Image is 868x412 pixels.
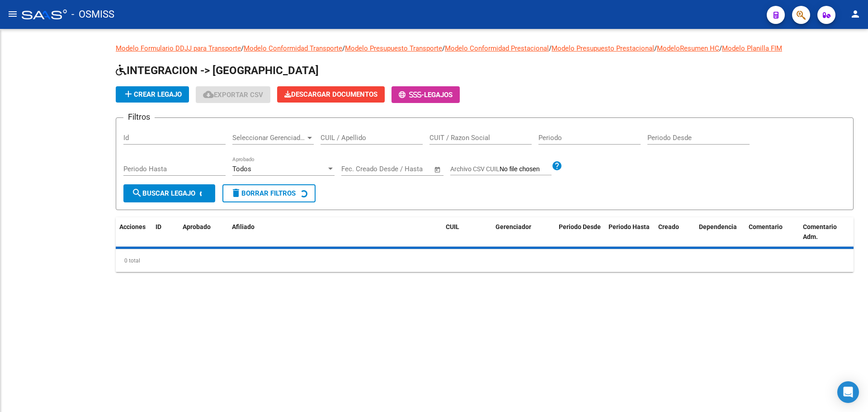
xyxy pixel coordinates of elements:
mat-icon: delete [231,187,241,198]
a: Modelo Presupuesto Prestacional [552,44,654,52]
div: Open Intercom Messenger [837,381,859,403]
datatable-header-cell: Aprobado [179,217,215,247]
span: Periodo Hasta [609,223,650,230]
span: Afiliado [232,223,255,230]
input: End date [379,165,423,173]
span: Aprobado [183,223,211,230]
mat-icon: help [552,160,562,171]
datatable-header-cell: Gerenciador [492,217,555,247]
span: Seleccionar Gerenciador [232,134,306,142]
input: Start date [341,165,371,173]
span: Archivo CSV CUIL [450,165,500,173]
button: -Legajos [392,86,460,103]
mat-icon: cloud_download [203,89,214,100]
a: Modelo Formulario DDJJ para Transporte [116,44,241,52]
span: Comentario [749,223,783,230]
button: Descargar Documentos [277,86,385,103]
a: ModeloResumen HC [657,44,719,52]
datatable-header-cell: Dependencia [695,217,745,247]
span: INTEGRACION -> [GEOGRAPHIC_DATA] [116,64,319,77]
h3: Filtros [123,111,155,123]
span: Todos [232,165,251,173]
span: Acciones [119,223,146,230]
button: Open calendar [433,164,443,175]
input: Archivo CSV CUIL [500,165,552,173]
datatable-header-cell: Afiliado [228,217,442,247]
mat-icon: add [123,89,134,99]
div: 0 total [116,249,854,272]
span: Comentario Adm. [803,223,837,241]
datatable-header-cell: Comentario [745,217,799,247]
datatable-header-cell: Periodo Desde [555,217,605,247]
mat-icon: search [132,187,142,198]
mat-icon: menu [7,9,18,19]
a: Modelo Conformidad Prestacional [445,44,549,52]
span: - [399,91,424,99]
span: Borrar Filtros [231,189,296,197]
a: Modelo Planilla FIM [722,44,782,52]
datatable-header-cell: ID [152,217,179,247]
span: Crear Legajo [123,90,182,98]
button: Crear Legajo [116,86,189,103]
span: Dependencia [699,223,737,230]
div: / / / / / / [116,43,854,272]
a: Modelo Conformidad Transporte [244,44,342,52]
mat-icon: person [850,9,861,19]
span: ID [156,223,161,230]
span: Legajos [424,91,453,99]
button: Buscar Legajo [123,184,215,202]
span: Exportar CSV [203,91,263,99]
button: Borrar Filtros [222,184,316,202]
datatable-header-cell: Comentario Adm. [799,217,854,247]
span: Buscar Legajo [132,189,195,197]
datatable-header-cell: Creado [655,217,695,247]
span: - OSMISS [71,5,114,24]
span: Creado [658,223,679,230]
a: Modelo Presupuesto Transporte [345,44,442,52]
datatable-header-cell: Acciones [116,217,152,247]
datatable-header-cell: CUIL [442,217,492,247]
datatable-header-cell: Periodo Hasta [605,217,655,247]
span: Periodo Desde [559,223,601,230]
span: Descargar Documentos [284,90,377,98]
span: Gerenciador [495,223,531,230]
button: Exportar CSV [196,86,270,103]
span: CUIL [446,223,459,230]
